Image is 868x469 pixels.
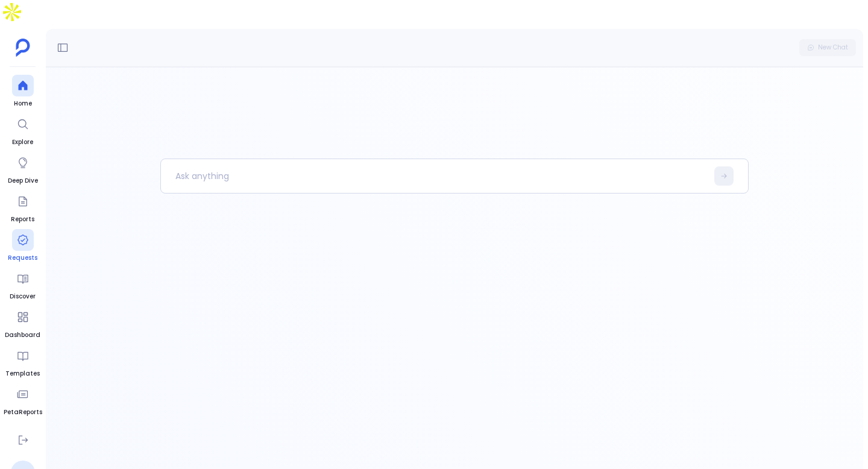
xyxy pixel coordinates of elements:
[5,369,40,379] span: Templates
[12,75,34,109] a: Home
[7,422,38,456] a: Data Hub
[11,190,34,224] a: Reports
[5,330,40,340] span: Dashboard
[8,152,38,186] a: Deep Dive
[11,215,34,224] span: Reports
[4,383,42,417] a: PetaReports
[5,345,40,379] a: Templates
[8,176,38,186] span: Deep Dive
[4,408,42,417] span: PetaReports
[16,39,30,57] img: petavue logo
[12,137,34,147] span: Explore
[5,306,40,340] a: Dashboard
[12,99,34,109] span: Home
[8,253,37,263] span: Requests
[10,268,36,301] a: Discover
[10,292,36,301] span: Discover
[8,229,37,263] a: Requests
[12,113,34,147] a: Explore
